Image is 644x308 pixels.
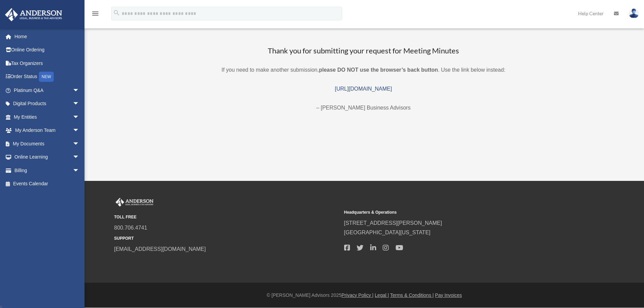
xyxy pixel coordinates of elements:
a: [EMAIL_ADDRESS][DOMAIN_NAME] [114,246,206,252]
a: Home [5,30,90,43]
a: menu [91,12,99,18]
a: Pay Invoices [435,292,462,298]
span: arrow_drop_down [73,150,86,164]
i: search [113,9,120,17]
p: If you need to make another submission, . Use the link below instead: [111,65,616,75]
img: User Pic [629,8,639,18]
a: Billingarrow_drop_down [5,164,90,177]
a: My Anderson Teamarrow_drop_down [5,124,90,137]
a: Order StatusNEW [5,70,90,84]
a: My Entitiesarrow_drop_down [5,110,90,124]
i: menu [91,9,99,18]
a: 800.706.4741 [114,225,147,231]
span: arrow_drop_down [73,110,86,124]
a: [URL][DOMAIN_NAME] [335,86,392,92]
span: arrow_drop_down [73,124,86,138]
a: Legal | [375,292,389,298]
span: arrow_drop_down [73,97,86,111]
img: Anderson Advisors Platinum Portal [3,8,64,21]
img: Anderson Advisors Platinum Portal [114,198,155,207]
div: NEW [39,72,54,82]
small: SUPPORT [114,235,339,242]
a: Terms & Conditions | [390,292,434,298]
div: © [PERSON_NAME] Advisors 2025 [85,291,644,300]
span: arrow_drop_down [73,164,86,177]
a: Online Ordering [5,43,90,57]
a: [STREET_ADDRESS][PERSON_NAME] [344,220,442,226]
a: My Documentsarrow_drop_down [5,137,90,150]
a: Digital Productsarrow_drop_down [5,97,90,111]
b: please DO NOT use the browser’s back button [319,67,438,73]
a: [GEOGRAPHIC_DATA][US_STATE] [344,230,431,235]
a: Events Calendar [5,177,90,191]
a: Privacy Policy | [341,292,374,298]
small: TOLL FREE [114,214,339,221]
h3: Thank you for submitting your request for Meeting Minutes [111,46,616,56]
span: arrow_drop_down [73,137,86,151]
p: – [PERSON_NAME] Business Advisors [111,103,616,113]
span: arrow_drop_down [73,84,86,97]
a: Online Learningarrow_drop_down [5,150,90,164]
a: Tax Organizers [5,56,90,70]
a: Platinum Q&Aarrow_drop_down [5,84,90,97]
small: Headquarters & Operations [344,209,569,216]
